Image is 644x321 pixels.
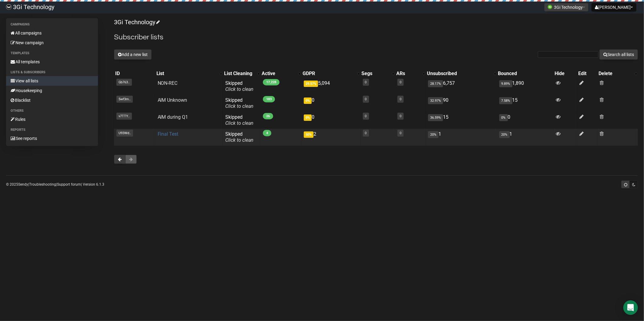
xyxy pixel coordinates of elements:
[301,129,361,146] td: 2
[304,131,314,138] span: 50%
[554,69,577,78] th: Hide: No sort applied, sorting is disabled
[158,114,188,120] a: AIM during Q1
[116,130,133,137] span: U93Wd..
[158,131,179,137] a: Final Test
[365,114,367,118] a: 0
[6,28,98,38] a: All campaigns
[18,182,28,187] a: Sendy
[225,131,253,143] span: Skipped
[497,95,554,112] td: 15
[498,71,552,77] div: Bounced
[155,69,223,78] th: List: No sort applied, activate to apply an ascending sort
[499,114,508,121] span: 0%
[263,130,271,136] span: 4
[6,21,98,28] li: Campaigns
[301,95,361,112] td: 0
[158,80,178,86] a: NON-REC
[57,182,81,187] a: Support forum
[497,129,554,146] td: 1
[396,71,420,77] div: ARs
[426,112,497,129] td: 15
[225,120,253,126] a: Click to clean
[499,80,512,87] span: 9.89%
[158,97,187,103] a: AIM Unknown
[497,69,554,78] th: Bounced: No sort applied, sorting is disabled
[6,4,12,10] img: 4201c117bde267367e2074cdc52732f5
[304,81,318,87] span: 29.57%
[260,69,301,78] th: Active: No sort applied, activate to apply an ascending sort
[304,98,312,104] span: 0%
[262,71,295,77] div: Active
[263,113,273,119] span: 26
[263,96,275,102] span: 183
[6,86,98,95] a: Housekeeping
[548,5,552,9] img: 1.png
[6,181,104,188] p: © 2025 | | | Version 6.1.3
[6,134,98,143] a: See reports
[497,112,554,129] td: 0
[6,76,98,86] a: View all lists
[428,97,443,104] span: 32.97%
[499,97,512,104] span: 7.58%
[592,3,636,12] button: [PERSON_NAME]
[599,71,632,77] div: Delete
[365,97,367,101] a: 0
[426,78,497,95] td: 6,757
[114,49,152,60] button: Add a new list
[114,69,155,78] th: ID: No sort applied, sorting is disabled
[115,71,154,77] div: ID
[303,71,354,77] div: GDPR
[116,113,132,120] span: v7TTY..
[116,96,133,103] span: 5wf3m..
[428,131,438,138] span: 20%
[577,69,598,78] th: Edit: No sort applied, sorting is disabled
[6,126,98,134] li: Reports
[224,71,254,77] div: List Cleaning
[428,114,443,121] span: 36.59%
[6,50,98,57] li: Templates
[544,3,589,12] button: 3Gi Technology
[499,131,510,138] span: 20%
[225,103,253,109] a: Click to clean
[579,71,596,77] div: Edit
[400,97,401,101] a: 0
[427,71,491,77] div: Unsubscribed
[225,86,253,92] a: Click to clean
[6,114,98,124] a: Rules
[114,32,638,43] h2: Subscriber lists
[426,95,497,112] td: 90
[362,71,389,77] div: Segs
[263,79,280,85] span: 17,228
[365,80,367,84] a: 0
[29,182,56,187] a: Troubleshooting
[116,79,132,86] span: Gb763..
[426,129,497,146] td: 1
[400,80,401,84] a: 0
[400,114,401,118] a: 0
[426,69,497,78] th: Unsubscribed: No sort applied, activate to apply an ascending sort
[599,49,638,60] button: Search all lists
[497,78,554,95] td: 1,890
[597,69,638,78] th: Delete: No sort applied, activate to apply an ascending sort
[6,69,98,76] li: Lists & subscribers
[6,38,98,48] a: New campaign
[6,107,98,114] li: Others
[623,300,638,315] div: Open Intercom Messenger
[304,114,312,121] span: 0%
[361,69,395,78] th: Segs: No sort applied, activate to apply an ascending sort
[225,97,253,109] span: Skipped
[395,69,426,78] th: ARs: No sort applied, activate to apply an ascending sort
[225,137,253,143] a: Click to clean
[555,71,576,77] div: Hide
[301,78,361,95] td: 5,094
[301,112,361,129] td: 0
[114,18,159,26] a: 3Gi Technology
[225,80,253,92] span: Skipped
[225,114,253,126] span: Skipped
[301,69,361,78] th: GDPR: No sort applied, activate to apply an ascending sort
[400,131,401,135] a: 0
[6,95,98,105] a: Blacklist
[428,80,443,87] span: 28.17%
[156,71,217,77] div: List
[223,69,260,78] th: List Cleaning: No sort applied, activate to apply an ascending sort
